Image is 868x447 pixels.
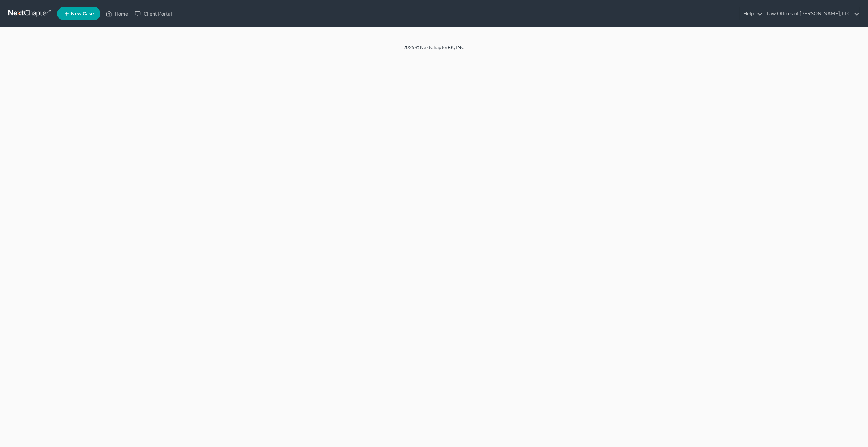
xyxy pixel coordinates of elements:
a: Law Offices of [PERSON_NAME], LLC [763,7,859,20]
div: 2025 © NextChapterBK, INC [240,44,628,56]
a: Home [102,7,131,20]
a: Help [740,7,763,20]
a: Client Portal [131,7,176,20]
new-legal-case-button: New Case [57,7,100,20]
